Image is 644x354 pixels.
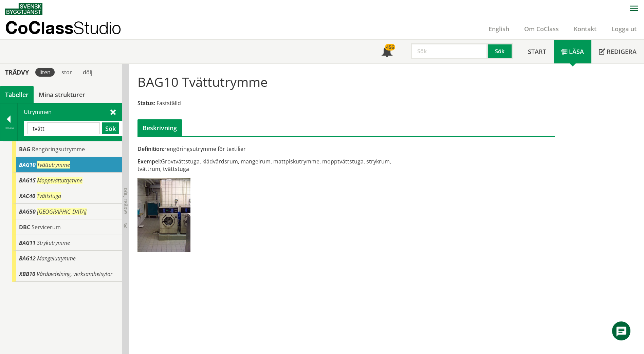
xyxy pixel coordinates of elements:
[35,68,55,77] div: liten
[37,239,70,247] span: Strykutrymme
[19,239,36,247] span: BAG11
[123,188,128,214] span: Dölj trädvy
[411,43,488,59] input: Sök
[12,204,122,219] div: Gå till informationssidan för CoClass Studio
[374,40,400,63] a: 456
[12,188,122,204] div: Gå till informationssidan för CoClass Studio
[37,192,61,200] span: Tvättstuga
[569,47,584,56] span: Läsa
[0,125,17,131] div: Tillbaka
[137,99,155,107] span: Status:
[528,47,546,56] span: Start
[481,25,517,33] a: English
[12,141,122,157] div: Gå till informationssidan för CoClass Studio
[520,40,554,63] a: Start
[79,68,96,77] div: dölj
[137,74,268,89] h1: BAG10 Tvättutrymme
[591,40,644,63] a: Redigera
[517,25,566,33] a: Om CoClass
[5,18,136,39] a: CoClassStudio
[488,43,513,59] button: Sök
[57,68,76,77] div: stor
[157,99,181,107] span: Fastställd
[18,103,122,141] div: Utrymmen
[1,68,33,76] div: Trädvy
[19,223,30,231] span: DBC
[19,161,36,169] span: BAG10
[604,25,644,33] a: Logga ut
[137,158,412,173] div: Grovtvättstuga, klädvårdsrum, mangelrum, mattpiskutrymme, mopptvättstuga, strykrum, tvättrum, tvä...
[73,18,121,38] span: Studio
[137,145,412,153] div: rengöringsutrymme för textilier
[12,266,122,282] div: Gå till informationssidan för CoClass Studio
[385,44,395,51] div: 456
[12,219,122,235] div: Gå till informationssidan för CoClass Studio
[12,157,122,173] div: Gå till informationssidan för CoClass Studio
[37,177,82,184] span: Mopptvättutrymme
[554,40,591,63] a: Läsa
[19,192,35,200] span: XAC40
[5,24,121,32] p: CoClass
[12,251,122,266] div: Gå till informationssidan för CoClass Studio
[110,108,116,115] span: Stäng sök
[137,145,164,153] span: Definition:
[19,208,36,215] span: BAG50
[607,47,637,56] span: Redigera
[32,145,85,153] span: Rengöringsutrymme
[34,86,90,103] a: Mina strukturer
[19,177,36,184] span: BAG15
[102,122,119,134] button: Sök
[12,235,122,251] div: Gå till informationssidan för CoClass Studio
[566,25,604,33] a: Kontakt
[37,208,87,215] span: [GEOGRAPHIC_DATA]
[19,145,31,153] span: BAG
[12,173,122,188] div: Gå till informationssidan för CoClass Studio
[37,270,112,278] span: Vårdavdelning, verksamhetsytor
[19,270,35,278] span: XBB10
[19,255,36,262] span: BAG12
[382,47,392,58] span: Notifikationer
[137,119,182,136] div: Beskrivning
[137,178,190,252] img: BAG10Tvttutrymme.jpg
[32,223,61,231] span: Servicerum
[5,3,42,15] img: Svensk Byggtjänst
[137,158,161,165] span: Exempel:
[37,255,76,262] span: Mangelutrymme
[37,161,70,169] span: Tvättutrymme
[27,122,100,134] input: Sök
